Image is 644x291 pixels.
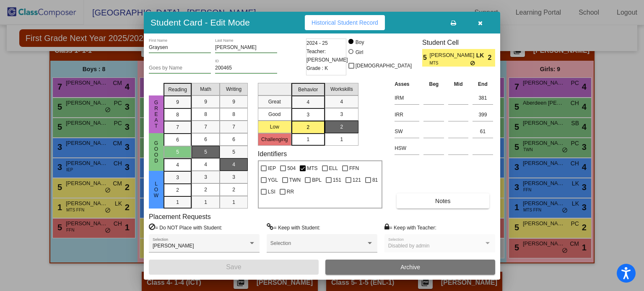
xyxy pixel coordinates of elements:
[232,111,235,118] span: 8
[325,260,495,275] button: Archive
[176,136,179,144] span: 6
[258,150,287,158] label: Identifiers
[446,80,470,89] th: Mid
[204,198,207,206] span: 1
[395,108,419,121] input: assessment
[340,136,343,143] span: 1
[287,163,296,173] span: 504
[421,80,446,89] th: Beg
[298,86,318,93] span: Behavior
[149,213,211,221] label: Placement Requests
[232,161,235,168] span: 4
[333,175,341,185] span: 151
[355,39,364,46] div: Boy
[232,98,235,106] span: 9
[232,173,235,181] span: 3
[429,51,476,60] span: [PERSON_NAME]
[232,198,235,206] span: 1
[353,175,361,185] span: 121
[176,148,179,156] span: 5
[176,111,179,118] span: 8
[204,173,207,181] span: 3
[176,98,179,106] span: 9
[429,60,470,66] span: MTS
[306,47,348,64] span: Teacher: [PERSON_NAME]
[355,49,364,56] div: Girl
[149,260,319,275] button: Save
[204,136,207,143] span: 6
[306,136,309,143] span: 1
[349,163,359,173] span: FFN
[422,53,429,63] span: 5
[176,198,179,206] span: 1
[356,61,412,71] span: [DEMOGRAPHIC_DATA]
[176,174,179,181] span: 3
[204,123,207,131] span: 7
[232,136,235,143] span: 6
[384,223,436,232] label: = Keep with Teacher:
[176,124,179,131] span: 7
[312,175,322,185] span: BPL
[340,98,343,106] span: 4
[397,193,489,209] button: Notes
[392,80,421,89] th: Asses
[153,181,160,198] span: Low
[330,85,353,93] span: Workskills
[329,163,338,173] span: ELL
[305,15,385,30] button: Historical Student Record
[395,92,419,104] input: assessment
[340,111,343,118] span: 3
[215,65,277,71] input: Enter ID
[268,187,275,197] span: LSI
[149,65,211,71] input: goes by name
[204,161,207,168] span: 4
[153,140,160,164] span: Good
[340,123,343,131] span: 2
[306,111,309,118] span: 3
[151,17,250,28] h3: Student Card - Edit Mode
[395,142,419,155] input: assessment
[289,175,301,185] span: TWN
[226,85,241,93] span: Writing
[470,80,495,89] th: End
[149,223,222,232] label: = Do NOT Place with Student:
[153,243,194,249] span: [PERSON_NAME]
[435,198,451,204] span: Notes
[232,186,235,193] span: 2
[395,125,419,138] input: assessment
[204,186,207,193] span: 2
[204,111,207,118] span: 8
[176,186,179,194] span: 2
[388,243,430,249] span: Disabled by admin
[268,163,276,173] span: IEP
[153,100,160,129] span: Great
[306,39,328,47] span: 2024 - 25
[200,85,211,93] span: Math
[312,19,378,26] span: Historical Student Record
[422,39,495,46] h3: Student Cell
[307,163,317,173] span: MTS
[306,124,309,131] span: 2
[372,175,378,185] span: 81
[306,64,328,72] span: Grade : K
[400,264,420,270] span: Archive
[267,223,320,232] label: = Keep with Student:
[268,175,278,185] span: YGL
[232,148,235,156] span: 5
[176,161,179,169] span: 4
[204,148,207,156] span: 5
[168,86,187,93] span: Reading
[476,51,488,60] span: LK
[232,123,235,131] span: 7
[226,263,241,270] span: Save
[204,98,207,106] span: 9
[306,98,309,106] span: 4
[287,187,294,197] span: RR
[488,53,495,63] span: 2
